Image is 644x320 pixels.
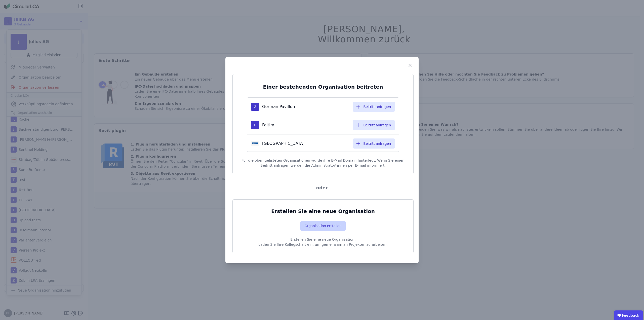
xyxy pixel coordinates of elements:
div: Für die oben gelisteten Organisationen wurde ihre E-Mail Domain hinterlegt. Wenn Sie einen Beitri... [239,152,407,168]
p: Erstellen Sie eine neue Organisation. Laden Sie Ihre Kollegschaft ein, um gemeinsam an Projekten ... [239,231,407,247]
div: G [251,103,259,111]
button: Beitritt anfragen [353,120,395,130]
img: Uni Hannover [251,141,259,146]
div: Faltim [262,122,349,128]
div: oder [228,184,416,191]
button: Beitritt anfragen [353,138,395,149]
button: Organisation erstellen [300,221,345,231]
div: Erstellen Sie eine neue Organisation [239,208,407,215]
div: Einer bestehenden Organisation beitreten [239,83,407,90]
div: [GEOGRAPHIC_DATA] [262,140,349,147]
div: F [251,121,259,129]
button: Beitritt anfragen [353,102,395,112]
div: German Pavillon [262,104,349,110]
